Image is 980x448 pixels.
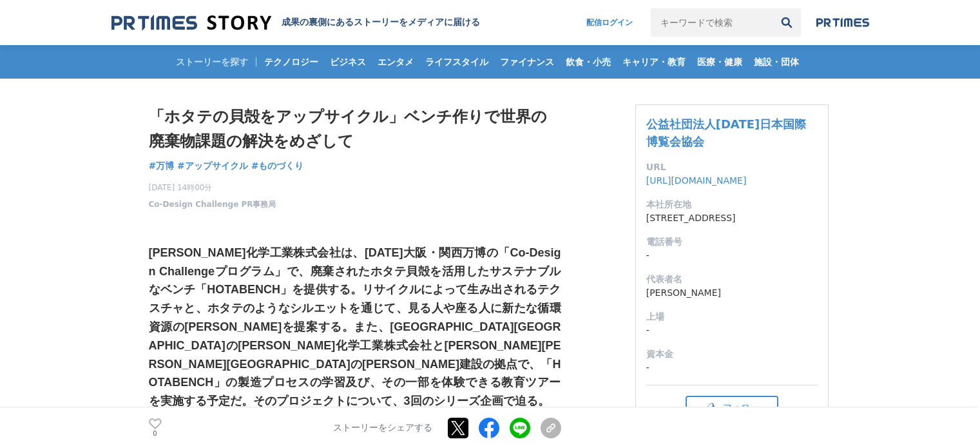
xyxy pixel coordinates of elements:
[646,211,818,225] dd: [STREET_ADDRESS]
[372,56,419,68] span: エンタメ
[692,45,747,79] a: 医療・健康
[749,56,804,68] span: 施設・団体
[495,56,559,68] span: ファイナンス
[646,198,818,211] dt: 本社所在地
[177,159,248,173] a: #アップサイクル
[111,14,480,32] a: 成果の裏側にあるストーリーをメディアに届ける 成果の裏側にあるストーリーをメディアに届ける
[573,8,646,37] a: 配信ログイン
[646,273,818,286] dt: 代表者名
[420,45,494,79] a: ライフスタイル
[149,431,162,437] p: 0
[325,56,371,68] span: ビジネス
[773,8,801,37] button: 検索
[692,56,747,68] span: 医療・健康
[251,160,304,171] span: #ものづくり
[686,396,778,420] button: フォロー
[325,45,371,79] a: ビジネス
[646,235,818,249] dt: 電話番号
[617,45,691,79] a: キャリア・教育
[646,175,747,186] a: [URL][DOMAIN_NAME]
[149,104,561,154] h1: 「ホタテの貝殻をアップサイクル」ベンチ作りで世界の廃棄物課題の解決をめざして
[251,159,304,173] a: #ものづくり
[646,286,818,300] dd: [PERSON_NAME]
[259,56,323,68] span: テクノロジー
[111,14,271,32] img: 成果の裏側にあるストーリーをメディアに届ける
[259,45,323,79] a: テクノロジー
[646,117,807,148] a: 公益社団法人[DATE]日本国際博覧会協会
[561,56,616,68] span: 飲食・小売
[651,8,773,37] input: キーワードで検索
[646,361,818,375] dd: -
[646,310,818,324] dt: 上場
[646,161,818,174] dt: URL
[149,199,276,210] a: Co-Design Challenge PR事務局
[617,56,691,68] span: キャリア・教育
[646,347,818,361] dt: 資本金
[561,45,616,79] a: 飲食・小売
[149,160,175,171] span: #万博
[646,324,818,337] dd: -
[333,422,432,434] p: ストーリーをシェアする
[177,160,248,171] span: #アップサイクル
[149,246,561,407] strong: [PERSON_NAME]化学工業株式会社は、[DATE]大阪・関西万博の「Co-Design Challengeプログラム」で、廃棄されたホタテ貝殻を活用したサステナブルなベンチ「HOTABE...
[149,182,276,193] span: [DATE] 14時00分
[646,249,818,262] dd: -
[282,17,480,28] h2: 成果の裏側にあるストーリーをメディアに届ける
[149,159,175,173] a: #万博
[495,45,559,79] a: ファイナンス
[749,45,804,79] a: 施設・団体
[816,17,869,28] img: prtimes
[372,45,419,79] a: エンタメ
[420,56,494,68] span: ライフスタイル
